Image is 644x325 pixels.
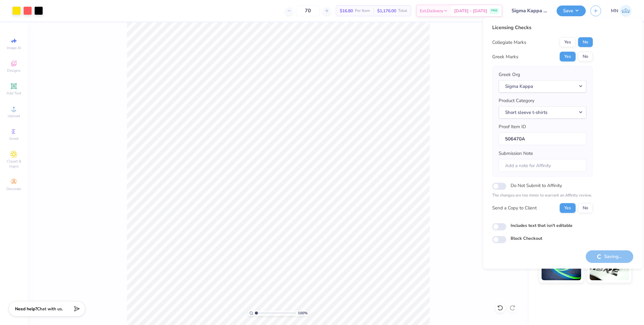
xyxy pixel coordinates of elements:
span: 100 % [298,310,308,316]
button: No [578,37,593,47]
label: Submission Note [499,150,533,157]
label: Proof Item ID [499,123,526,130]
span: Greek [9,136,19,141]
input: – – [296,5,320,16]
span: Add Text [6,91,21,96]
label: Includes text that isn't editable [511,222,573,228]
span: FREE [491,9,497,13]
span: Total [398,8,407,14]
button: No [578,52,593,62]
div: Send a Copy to Client [492,205,537,212]
label: Greek Org [499,71,520,78]
label: Product Category [499,97,535,104]
button: No [578,203,593,213]
a: MN [611,5,632,17]
img: Mark Navarro [620,5,632,17]
span: $1,176.00 [377,8,396,14]
span: Est. Delivery [420,8,443,14]
label: Do Not Submit to Affinity [511,182,562,189]
button: Sigma Kappa [499,80,586,93]
span: MN [611,7,618,14]
span: $16.80 [340,8,353,14]
span: Designs [7,68,21,73]
input: Untitled Design [507,5,552,17]
button: Short sleeve t-shirts [499,106,586,119]
button: Yes [560,37,576,47]
span: Upload [8,113,20,118]
span: [DATE] - [DATE] [454,8,487,14]
div: Greek Marks [492,53,518,60]
span: Decorate [6,186,21,191]
p: The changes are too minor to warrant an Affinity review. [492,193,593,199]
strong: Need help? [15,306,37,312]
label: Block Checkout [511,235,542,241]
span: Image AI [7,45,21,50]
div: Collegiate Marks [492,39,526,46]
span: Per Item [355,8,370,14]
button: Yes [560,52,576,62]
span: Clipart & logos [3,159,25,169]
input: Add a note for Affinity [499,159,586,172]
button: Save [557,6,586,16]
div: Licensing Checks [492,24,593,31]
span: Chat with us. [37,306,63,312]
button: Yes [560,203,576,213]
